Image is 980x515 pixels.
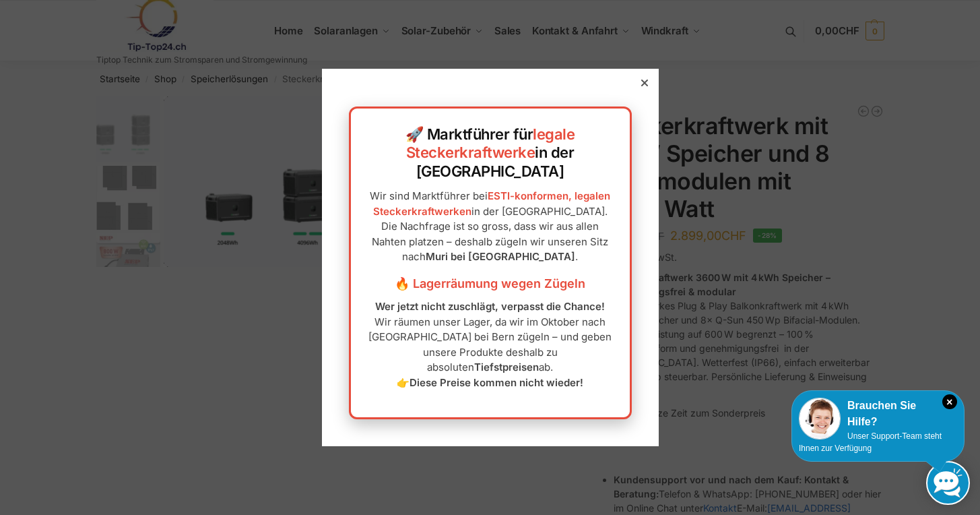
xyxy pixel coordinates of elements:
strong: Muri bei [GEOGRAPHIC_DATA] [426,250,575,263]
strong: Wer jetzt nicht zuschlägt, verpasst die Chance! [375,300,605,313]
p: Wir räumen unser Lager, da wir im Oktober nach [GEOGRAPHIC_DATA] bei Bern zügeln – und geben unse... [364,299,616,390]
a: legale Steckerkraftwerke [406,125,575,162]
img: Customer service [799,398,841,440]
h3: 🔥 Lagerräumung wegen Zügeln [364,275,616,293]
div: Brauchen Sie Hilfe? [799,398,957,430]
strong: Diese Preise kommen nicht wieder! [410,376,583,389]
i: Schließen [942,394,957,409]
p: Wir sind Marktführer bei in der [GEOGRAPHIC_DATA]. Die Nachfrage ist so gross, dass wir aus allen... [364,189,616,265]
a: ESTI-konformen, legalen Steckerkraftwerken [373,189,611,218]
h2: 🚀 Marktführer für in der [GEOGRAPHIC_DATA] [364,125,616,181]
span: Unser Support-Team steht Ihnen zur Verfügung [799,431,942,453]
strong: Tiefstpreisen [474,361,539,373]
